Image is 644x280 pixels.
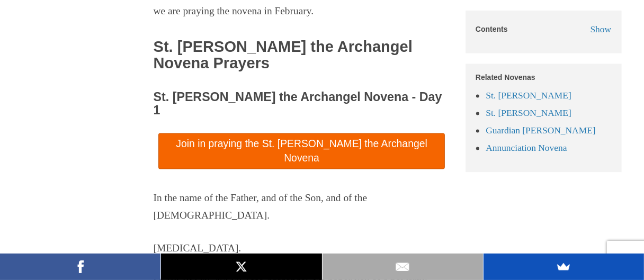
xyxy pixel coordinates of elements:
[323,254,483,280] a: Email
[154,91,442,118] span: St. [PERSON_NAME] the Archangel Novena - Day 1
[486,90,571,101] a: St. [PERSON_NAME]
[591,24,612,34] span: Show
[476,25,508,33] h5: Contents
[154,190,450,225] p: In the name of the Father, and of the Son, and of the [DEMOGRAPHIC_DATA].
[484,254,644,280] a: SumoMe
[476,74,611,82] h5: Related Novenas
[486,125,595,136] a: Guardian [PERSON_NAME]
[154,240,450,258] p: [MEDICAL_DATA].
[486,142,567,153] a: Annunciation Novena
[486,107,571,118] a: St. [PERSON_NAME]
[234,259,249,275] img: X
[161,254,321,280] a: X
[154,39,450,73] h2: St. [PERSON_NAME] the Archangel Novena Prayers
[73,259,88,275] img: Facebook
[158,133,445,169] a: Join in praying the St. [PERSON_NAME] the Archangel Novena
[395,259,410,275] img: Email
[556,259,571,275] img: SumoMe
